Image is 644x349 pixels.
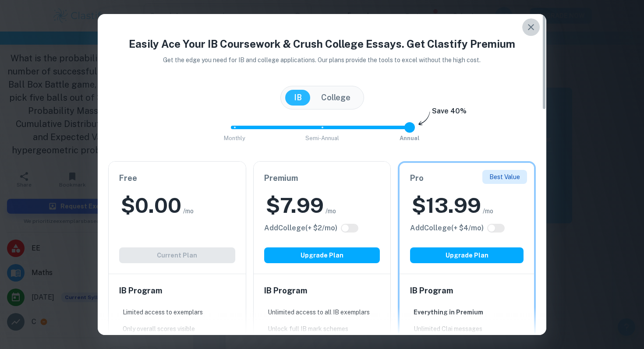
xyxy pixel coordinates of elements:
[264,223,337,233] h6: Click to see all the additional College features.
[183,206,194,216] span: /mo
[412,191,481,219] h2: $ 13.99
[483,206,493,216] span: /mo
[266,191,324,219] h2: $ 7.99
[489,172,520,182] p: Best Value
[410,247,524,263] button: Upgrade Plan
[264,247,380,263] button: Upgrade Plan
[326,206,336,216] span: /mo
[410,172,524,184] h6: Pro
[119,285,235,297] h6: IB Program
[151,55,493,65] p: Get the edge you need for IB and college applications. Our plans provide the tools to excel witho...
[4,19,122,82] a: What is the probability distribution of the number of successful ball selections in the Ball Box ...
[285,90,311,106] button: IB
[410,285,524,297] h6: IB Program
[264,285,380,297] h6: IB Program
[4,4,128,11] div: Outline
[410,223,484,233] h6: Click to see all the additional College features.
[312,90,359,106] button: College
[224,135,245,141] span: Monthly
[108,36,536,52] h4: Easily Ace Your IB Coursework & Crush College Essays. Get Clastify Premium
[264,172,380,184] h6: Premium
[400,135,420,141] span: Annual
[13,11,47,19] a: Back to Top
[418,111,430,126] img: subscription-arrow.svg
[305,135,339,141] span: Semi-Annual
[121,191,181,219] h2: $ 0.00
[432,106,467,121] h6: Save 40%
[119,172,235,184] h6: Free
